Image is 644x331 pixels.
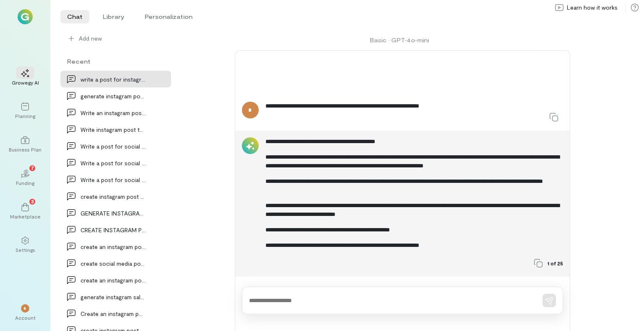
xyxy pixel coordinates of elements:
span: 3 [31,198,34,205]
span: Add new [79,34,164,43]
a: Business Plan [10,129,40,159]
span: 7 [31,164,34,172]
div: CREATE INSTAGRAM POST FOR Dog owner ANNOUNCING SP… [80,226,146,234]
div: Funding [16,180,34,186]
li: Library [96,10,131,23]
div: *Account [10,298,40,328]
div: Growegy AI [12,79,39,86]
span: 1 of 25 [548,260,563,267]
span: Learn how it works [567,3,618,12]
div: write a post for instagram recapping weekend vend… [80,75,146,84]
div: create an instagram post after Re-Leashed (Patent… [80,276,146,285]
div: Write an instagram post for Dog lover about first… [80,108,146,117]
div: Business Plan [9,146,42,153]
li: Personalization [138,10,199,23]
div: Write a post for social media to generate interes… [80,159,146,167]
div: Recent [60,57,171,66]
div: GENERATE INSTAGRAM POST THANKING FOR SMALL BUSINE… [80,209,146,218]
div: create social media post highlighting Bunny flora… [80,259,146,268]
a: Funding [10,163,40,193]
div: create an instagram post saying happy [DATE] and… [80,242,146,251]
div: Planning [15,113,35,119]
div: generate instagram post to launch [DATE] colle… [80,92,146,100]
div: create instagram post detailing our first vendor… [80,192,146,201]
div: Write a post for social media to generate interes… [80,142,146,151]
div: generate instagram sales post for Dog owner for S… [80,293,146,301]
div: Write a post for social media to generate interes… [80,175,146,184]
div: Create an instagram post to highlight Spring bloo… [80,309,146,318]
a: Growegy AI [10,62,40,92]
a: Marketplace [10,196,40,226]
li: Chat [60,10,89,23]
a: Settings [10,230,40,260]
div: Settings [16,246,35,253]
a: Planning [10,96,40,126]
div: Marketplace [10,213,41,220]
div: Account [15,314,36,321]
div: Write instagram post to get Dog owner excited abo… [80,125,146,134]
